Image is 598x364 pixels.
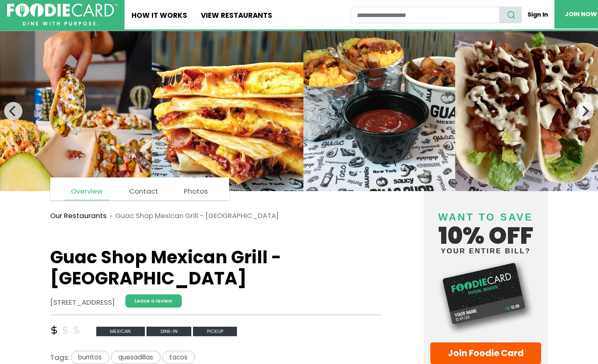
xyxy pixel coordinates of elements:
a: Overview [64,182,110,200]
a: Dine-in [146,325,193,335]
nav: page links [50,177,229,201]
span: Pickup [193,327,237,336]
nav: breadcrumb [50,205,382,226]
h4: 10% off [430,201,541,255]
a: Sign In [522,7,554,23]
li: Guac Shop Mexican Grill - [GEOGRAPHIC_DATA] [107,211,279,221]
a: tacos [162,352,195,362]
a: mexican [96,325,146,335]
h1: Guac Shop Mexican Grill - [GEOGRAPHIC_DATA] [50,247,382,289]
span: Dine-in [146,327,191,336]
a: Join Foodie Card [430,342,541,364]
span: mexican [96,327,145,336]
button: Previous [4,102,22,120]
input: restaurant search [351,7,499,23]
a: Contact [122,182,165,200]
a: Photos [177,182,215,200]
img: FoodieCard; Eat, Drink, Save, Donate [7,3,117,26]
img: Foodie Card [430,259,541,335]
button: Next [576,102,594,120]
a: quesadillas [111,352,162,362]
span: burritos [71,351,110,364]
span: quesadillas [111,351,161,364]
a: burritos [69,352,111,362]
span: tacos [162,351,195,364]
address: [STREET_ADDRESS] [50,297,115,308]
small: your entire bill? [430,248,541,255]
a: Our Restaurants [50,211,107,221]
button: search [499,7,522,23]
a: Pickup [193,325,237,335]
a: Leave a review [125,294,182,308]
span: Want to save [438,211,533,223]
